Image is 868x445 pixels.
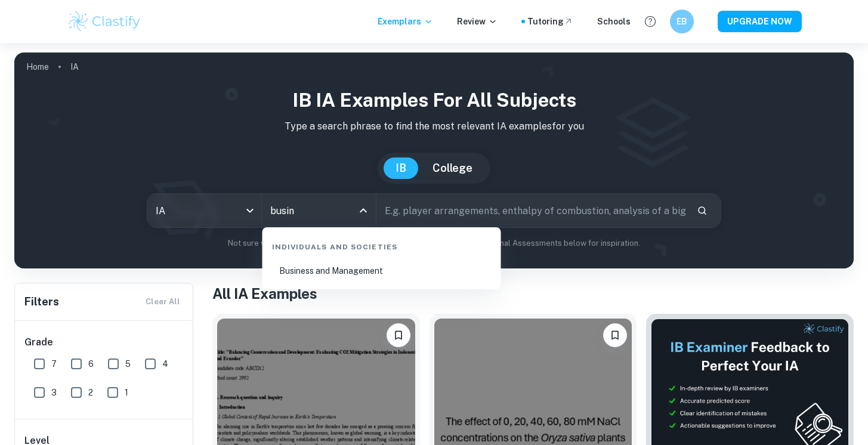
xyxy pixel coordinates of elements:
a: Schools [597,15,631,28]
span: 4 [162,357,168,370]
span: 5 [125,357,131,370]
button: IB [384,157,418,179]
span: 1 [125,386,128,399]
span: 7 [51,357,57,370]
button: Bookmark [387,323,410,347]
img: Clastify logo [67,10,143,33]
h1: IB IA examples for all subjects [24,86,844,115]
span: 2 [88,386,93,399]
button: College [421,157,484,179]
h1: All IA Examples [212,283,854,304]
button: EB [670,10,694,33]
button: Bookmark [603,323,627,347]
img: profile cover [14,52,854,268]
h6: Grade [24,335,184,350]
a: Tutoring [527,15,573,28]
span: 6 [88,357,94,370]
div: Individuals and Societies [267,232,496,257]
button: Search [692,200,712,221]
p: Exemplars [378,15,433,28]
p: Type a search phrase to find the most relevant IA examples for you [24,119,844,134]
button: Close [355,202,372,219]
p: IA [70,60,79,73]
a: Home [26,58,49,75]
p: Not sure what to search for? You can always look through our example Internal Assessments below f... [24,237,844,249]
span: 3 [51,386,57,399]
button: Help and Feedback [640,11,660,32]
button: UPGRADE NOW [718,11,802,32]
li: Business and Management [267,257,496,285]
p: Review [457,15,498,28]
h6: EB [675,15,688,28]
input: E.g. player arrangements, enthalpy of combustion, analysis of a big city... [376,194,687,227]
div: IA [147,194,261,227]
h6: Filters [24,293,59,310]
